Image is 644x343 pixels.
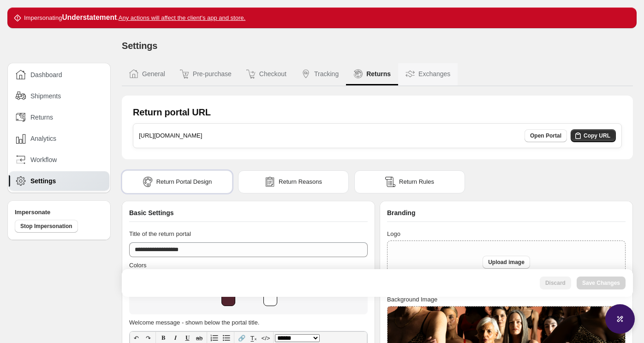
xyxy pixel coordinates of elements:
[196,335,203,342] s: ab
[246,69,256,78] img: Checkout icon
[530,132,561,139] span: Open Portal
[30,91,61,101] span: Shipments
[488,259,525,266] span: Upload image
[122,63,173,85] button: General
[129,261,368,270] h3: Colors
[584,132,610,139] span: Copy URL
[15,208,103,217] h4: Impersonate
[398,63,458,85] button: Exchanges
[129,69,138,78] img: General icon
[294,63,346,85] button: Tracking
[387,296,437,303] span: Background Image
[301,69,310,78] img: Tracking icon
[143,177,153,187] img: portal icon
[173,63,239,85] button: Pre-purchase
[387,208,626,222] div: Branding
[20,223,72,230] span: Stop Impersonation
[387,230,400,237] span: Logo
[30,70,62,79] span: Dashboard
[156,177,212,187] span: Return Portal Design
[353,69,363,78] img: Returns icon
[129,208,368,222] div: Basic Settings
[525,129,567,142] a: Open Portal
[15,220,78,233] button: Stop Impersonation
[30,176,56,186] span: Settings
[265,177,275,187] img: reasons icon
[30,113,53,122] span: Returns
[279,177,322,187] span: Return Reasons
[180,69,189,78] img: Pre-purchase icon
[30,134,56,143] span: Analytics
[24,13,245,23] p: Impersonating .
[571,129,616,142] button: Copy URL
[129,318,368,327] h3: Welcome message - shown below the portal title.
[239,63,294,85] button: Checkout
[483,256,530,269] button: Upload image
[346,63,398,85] button: Returns
[405,69,415,78] img: Exchanges icon
[122,41,157,51] span: Settings
[30,155,57,164] span: Workflow
[62,13,117,21] strong: Understatement
[133,107,211,118] h1: Return portal URL
[399,177,434,187] span: Return Rules
[139,131,202,140] h3: [URL][DOMAIN_NAME]
[185,334,190,341] span: 𝐔
[385,177,395,187] img: rules icon
[119,14,245,21] u: Any actions will affect the client's app and store.
[129,229,368,239] h3: Title of the return portal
